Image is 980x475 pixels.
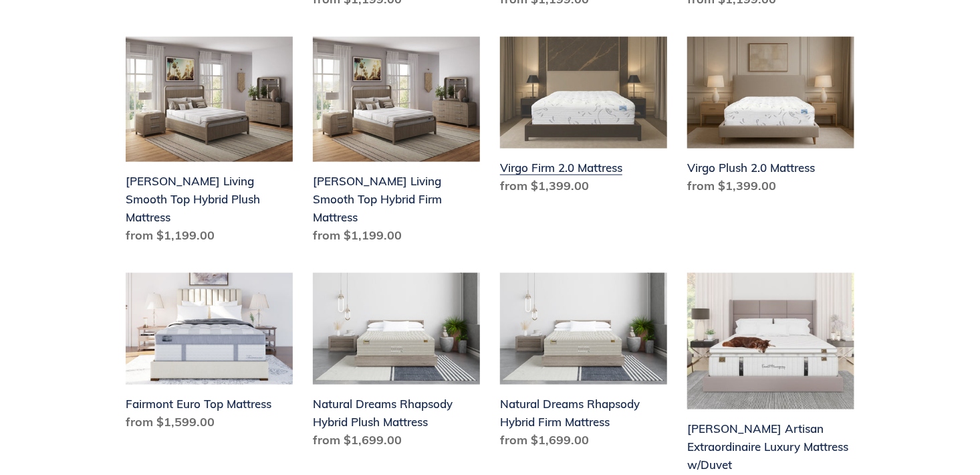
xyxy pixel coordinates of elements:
a: Scott Living Smooth Top Hybrid Firm Mattress [313,37,480,250]
a: Virgo Firm 2.0 Mattress [500,37,667,200]
a: Scott Living Smooth Top Hybrid Plush Mattress [126,37,293,250]
a: Natural Dreams Rhapsody Hybrid Firm Mattress [500,273,667,454]
a: Natural Dreams Rhapsody Hybrid Plush Mattress [313,273,480,454]
a: Fairmont Euro Top Mattress [126,273,293,436]
a: Virgo Plush 2.0 Mattress [687,37,854,200]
